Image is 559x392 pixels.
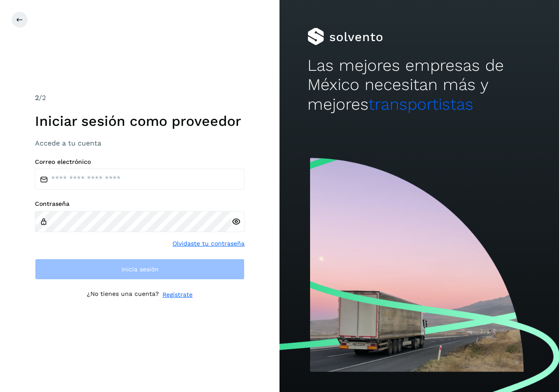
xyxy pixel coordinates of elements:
h3: Accede a tu cuenta [35,139,245,147]
a: Olvidaste tu contraseña [173,239,245,248]
p: ¿No tienes una cuenta? [87,290,159,299]
a: Regístrate [162,290,193,299]
label: Contraseña [35,200,245,208]
span: 2 [35,94,39,102]
h1: Iniciar sesión como proveedor [35,113,245,129]
span: Inicia sesión [121,266,159,272]
div: /2 [35,93,245,103]
h2: Las mejores empresas de México necesitan más y mejores [307,56,531,114]
button: Inicia sesión [35,259,245,280]
label: Correo electrónico [35,158,245,166]
span: transportistas [369,95,473,114]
